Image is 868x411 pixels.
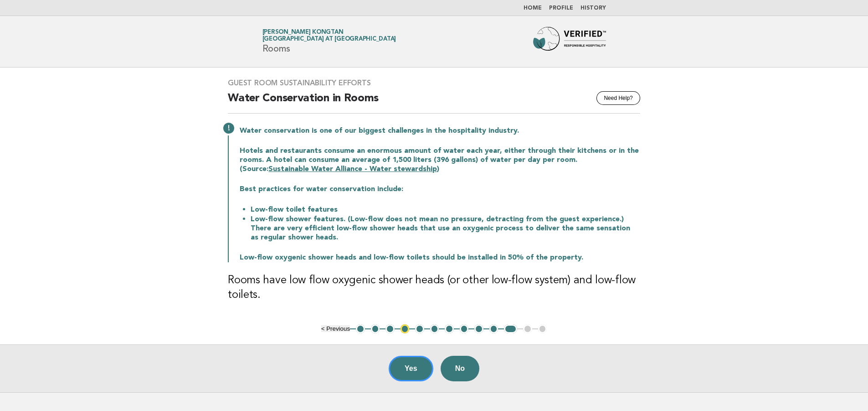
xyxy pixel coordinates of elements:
[251,205,640,214] li: Low-flow toilet features
[445,324,454,333] button: 7
[321,325,350,332] button: < Previous
[389,356,433,381] button: Yes
[401,324,410,333] button: 4
[371,324,380,333] button: 2
[460,324,469,333] button: 8
[262,36,396,42] span: [GEOGRAPHIC_DATA] at [GEOGRAPHIC_DATA]
[430,324,439,333] button: 6
[356,324,365,333] button: 1
[262,29,396,42] a: [PERSON_NAME] Kongtan[GEOGRAPHIC_DATA] at [GEOGRAPHIC_DATA]
[268,166,437,173] a: Sustainable Water Alliance - Water stewardship
[228,273,640,302] h3: Rooms have low flow oxygenic shower heads (or other low-flow system) and low-flow toilets.
[240,253,640,262] p: Low-flow oxygenic shower heads and low-flow toilets should be installed in 50% of the property.
[533,27,606,56] img: Forbes Travel Guide
[441,356,479,381] button: No
[580,5,606,11] a: History
[240,126,640,135] p: Water conservation is one of our biggest challenges in the hospitality industry.
[240,185,640,194] p: Best practices for water conservation include:
[262,30,396,53] h1: Rooms
[228,78,640,88] h3: Guest Room Sustainability Efforts
[504,324,517,333] button: 11
[489,324,498,333] button: 10
[549,5,573,11] a: Profile
[240,146,640,174] p: Hotels and restaurants consume an enormous amount of water each year, either through their kitche...
[385,324,395,333] button: 3
[251,214,640,242] li: Low-flow shower features. (Low-flow does not mean no pressure, detracting from the guest experien...
[524,5,542,11] a: Home
[228,91,640,114] h2: Water Conservation in Rooms
[596,91,640,105] button: Need Help?
[415,324,424,333] button: 5
[474,324,483,333] button: 9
